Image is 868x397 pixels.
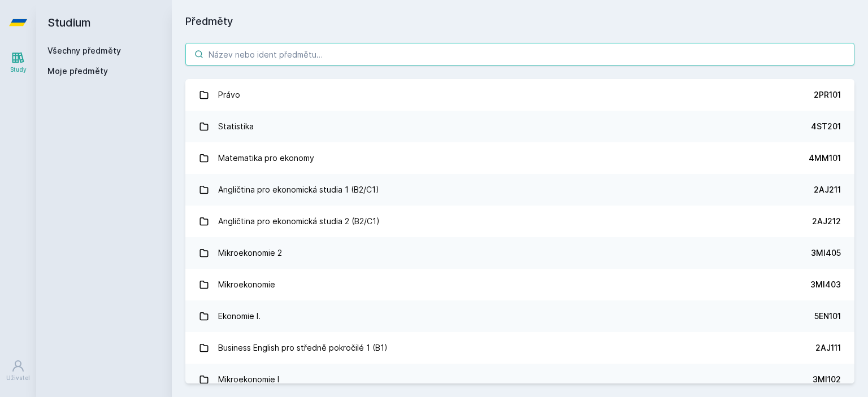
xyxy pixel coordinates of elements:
div: 3MI405 [811,247,841,259]
a: Statistika 4ST201 [185,111,854,142]
div: Angličtina pro ekonomická studia 1 (B2/C1) [218,178,379,201]
div: Matematika pro ekonomy [218,147,314,169]
a: Matematika pro ekonomy 4MM101 [185,142,854,174]
div: Ekonomie I. [218,305,261,328]
a: Uživatel [2,354,34,388]
div: Business English pro středně pokročilé 1 (B1) [218,337,388,359]
h1: Předměty [185,14,854,29]
div: 2AJ111 [815,342,841,354]
a: Všechny předměty [47,46,121,55]
a: Mikroekonomie I 3MI102 [185,364,854,395]
a: Právo 2PR101 [185,79,854,111]
div: Mikroekonomie [218,273,275,296]
div: 5EN101 [814,311,841,322]
a: Study [2,45,34,80]
a: Angličtina pro ekonomická studia 2 (B2/C1) 2AJ212 [185,206,854,237]
div: 4ST201 [811,121,841,132]
div: 3MI403 [810,279,841,290]
span: Moje předměty [47,66,108,77]
div: Statistika [218,115,254,138]
div: Angličtina pro ekonomická studia 2 (B2/C1) [218,210,380,233]
div: Právo [218,84,240,106]
a: Mikroekonomie 2 3MI405 [185,237,854,269]
div: Mikroekonomie I [218,368,279,391]
div: 3MI102 [813,374,841,385]
div: 2PR101 [814,89,841,101]
div: 2AJ212 [812,216,841,227]
div: 2AJ211 [814,184,841,195]
div: Mikroekonomie 2 [218,242,282,264]
input: Název nebo ident předmětu… [185,43,854,66]
div: 4MM101 [809,152,841,164]
div: Uživatel [6,374,30,382]
a: Angličtina pro ekonomická studia 1 (B2/C1) 2AJ211 [185,174,854,206]
a: Ekonomie I. 5EN101 [185,300,854,332]
a: Business English pro středně pokročilé 1 (B1) 2AJ111 [185,332,854,364]
a: Mikroekonomie 3MI403 [185,269,854,300]
div: Study [10,66,27,74]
